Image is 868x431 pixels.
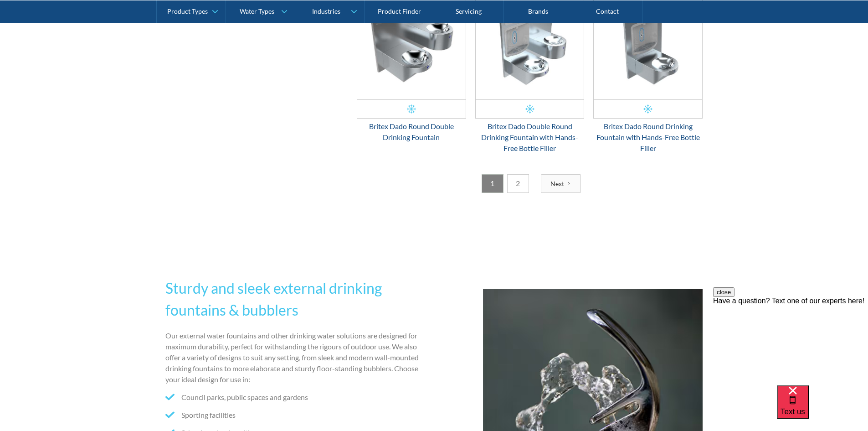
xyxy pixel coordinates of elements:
[165,277,431,321] h2: Sturdy and sleek external drinking fountains & bubblers
[165,330,431,385] p: Our external water fountains and other drinking water solutions are designed for maximum durabili...
[240,7,274,15] div: Water Types
[541,174,581,193] a: Next Page
[357,121,466,143] div: Britex Dado Round Double Drinking Fountain
[165,410,431,421] li: Sporting facilities
[507,174,529,193] a: 2
[550,179,564,188] div: Next
[167,7,208,15] div: Product Types
[475,121,585,154] div: Britex Dado Double Round Drinking Fountain with Hands-Free Bottle Filler
[357,174,703,193] div: List
[482,174,503,193] a: 1
[593,121,703,154] div: Britex Dado Round Drinking Fountain with Hands-Free Bottle Filler
[312,7,340,15] div: Industries
[777,385,868,431] iframe: podium webchat widget bubble
[713,287,868,397] iframe: podium webchat widget prompt
[165,392,431,403] li: Council parks, public spaces and gardens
